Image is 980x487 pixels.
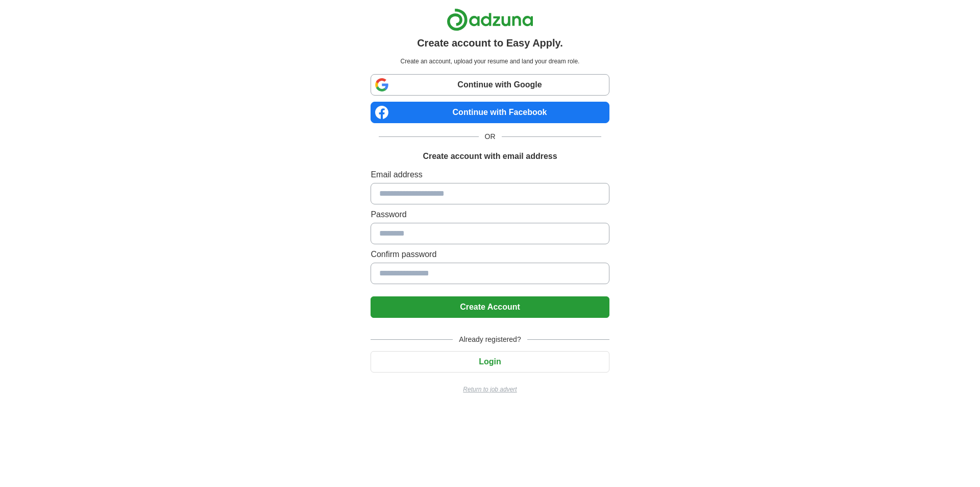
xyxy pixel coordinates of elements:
[447,8,533,31] img: Adzuna logo
[371,248,609,261] label: Confirm password
[371,208,609,221] label: Password
[371,102,609,123] a: Continue with Facebook
[371,296,609,318] button: Create Account
[371,351,609,373] button: Login
[479,131,502,142] span: OR
[453,334,527,345] span: Already registered?
[371,74,609,96] a: Continue with Google
[371,385,609,394] a: Return to job advert
[417,35,563,51] h1: Create account to Easy Apply.
[371,357,609,366] a: Login
[371,169,609,181] label: Email address
[423,150,557,163] h1: Create account with email address
[373,57,607,66] p: Create an account, upload your resume and land your dream role.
